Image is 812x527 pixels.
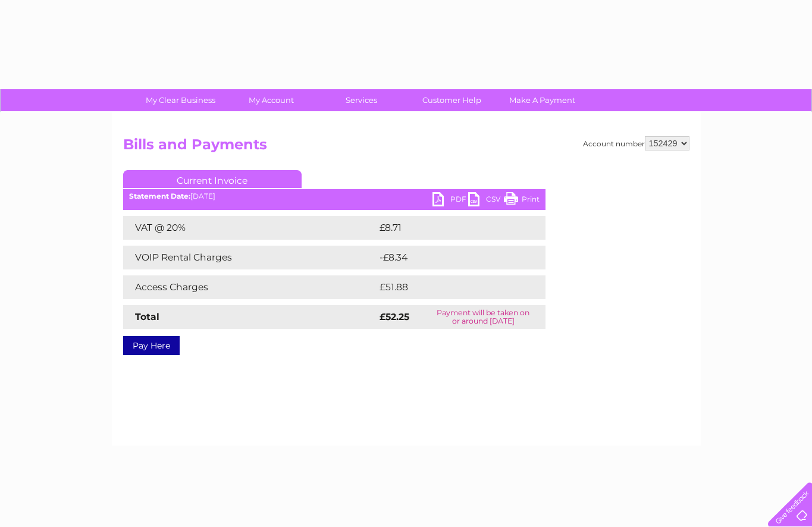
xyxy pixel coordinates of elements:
[377,275,521,299] td: £51.88
[123,170,302,188] a: Current Invoice
[123,246,377,269] td: VOIP Rental Charges
[123,136,689,159] h2: Bills and Payments
[493,89,591,111] a: Make A Payment
[421,305,545,329] td: Payment will be taken on or around [DATE]
[135,311,159,322] strong: Total
[377,246,521,269] td: -£8.34
[123,275,377,299] td: Access Charges
[504,192,540,209] a: Print
[131,89,230,111] a: My Clear Business
[380,311,409,322] strong: £52.25
[123,216,377,240] td: VAT @ 20%
[222,89,320,111] a: My Account
[123,192,545,200] div: [DATE]
[403,89,501,111] a: Customer Help
[312,89,410,111] a: Services
[432,192,468,209] a: PDF
[123,336,180,355] a: Pay Here
[377,216,516,240] td: £8.71
[468,192,504,209] a: CSV
[129,192,190,200] b: Statement Date:
[583,136,689,150] div: Account number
